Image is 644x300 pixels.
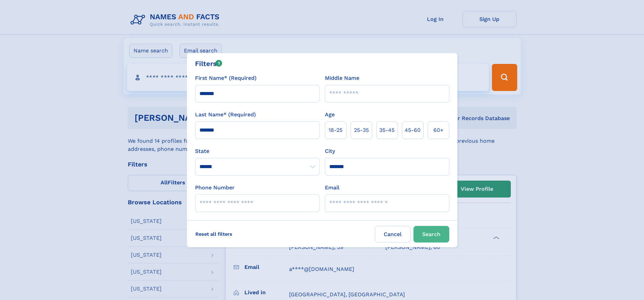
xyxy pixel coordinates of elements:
[325,111,335,119] label: Age
[325,184,339,192] label: Email
[195,184,235,192] label: Phone Number
[329,126,342,134] span: 18‑25
[405,126,421,134] span: 45‑60
[195,59,222,69] div: Filters
[325,147,335,155] label: City
[413,226,449,243] button: Search
[195,147,319,155] label: State
[433,126,444,134] span: 60+
[375,226,411,243] label: Cancel
[354,126,369,134] span: 25‑35
[325,74,359,82] label: Middle Name
[195,74,257,82] label: First Name* (Required)
[195,111,256,119] label: Last Name* (Required)
[379,126,395,134] span: 35‑45
[191,226,237,242] label: Reset all filters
